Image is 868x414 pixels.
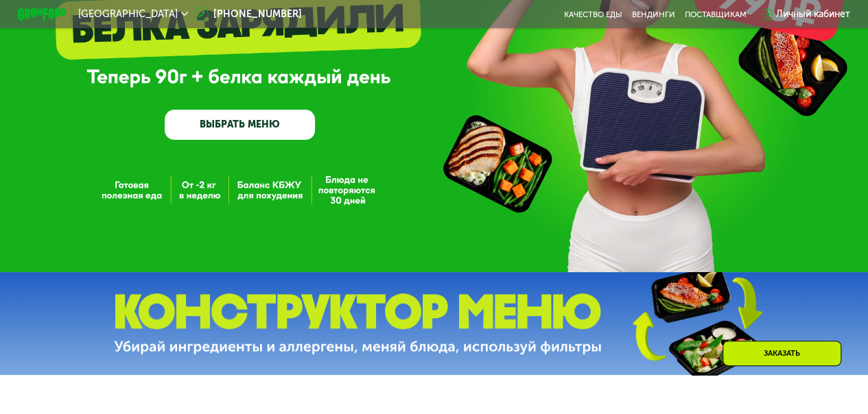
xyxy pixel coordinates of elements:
a: [PHONE_NUMBER] [194,7,302,21]
div: поставщикам [685,10,747,19]
div: Заказать [723,341,841,366]
span: [GEOGRAPHIC_DATA] [78,10,178,19]
a: Качество еды [564,10,622,19]
a: ВЫБРАТЬ МЕНЮ [165,110,315,140]
a: Вендинги [632,10,675,19]
div: Личный кабинет [776,7,850,21]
